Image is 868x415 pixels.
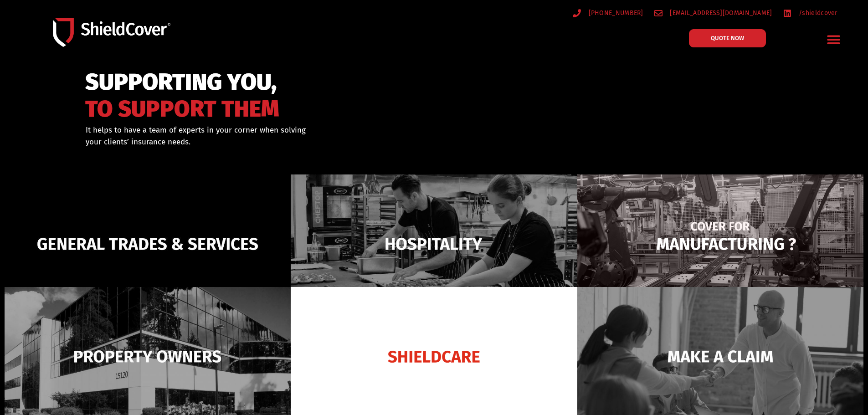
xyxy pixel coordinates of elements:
img: Shield-Cover-Underwriting-Australia-logo-full [53,18,170,46]
span: SUPPORTING YOU, [85,73,279,92]
p: your clients’ insurance needs. [86,136,481,148]
a: [PHONE_NUMBER] [573,7,643,19]
a: [EMAIL_ADDRESS][DOMAIN_NAME] [654,7,772,19]
span: [EMAIL_ADDRESS][DOMAIN_NAME] [668,7,772,19]
span: /shieldcover [796,7,837,19]
div: It helps to have a team of experts in your corner when solving [86,124,481,148]
span: [PHONE_NUMBER] [586,7,643,19]
a: QUOTE NOW [689,29,766,47]
span: QUOTE NOW [711,35,744,41]
a: /shieldcover [783,7,837,19]
div: Menu Toggle [823,29,845,50]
